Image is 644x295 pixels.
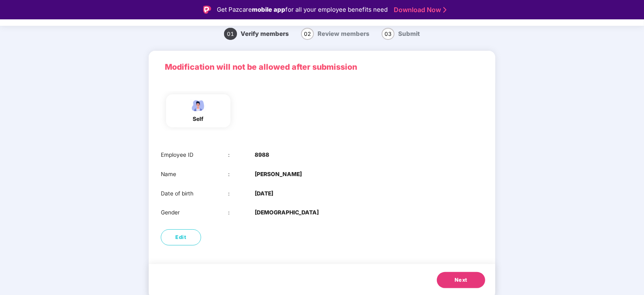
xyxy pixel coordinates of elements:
div: : [228,189,255,198]
div: Get Pazcare for all your employee benefits need [217,5,388,15]
div: : [228,151,255,160]
span: 02 [301,28,314,40]
div: self [188,115,208,124]
p: Modification will not be allowed after submission [165,61,479,73]
b: [PERSON_NAME] [255,170,302,179]
span: Review members [318,30,370,37]
b: [DEMOGRAPHIC_DATA] [255,208,319,217]
button: Edit [161,229,201,245]
div: Employee ID [161,151,228,160]
div: : [228,170,255,179]
span: 01 [224,28,237,40]
strong: mobile app [252,6,285,13]
div: Date of birth [161,189,228,198]
b: [DATE] [255,189,273,198]
div: Gender [161,208,228,217]
span: Edit [176,233,187,241]
img: svg+xml;base64,PHN2ZyBpZD0iRW1wbG95ZWVfbWFsZSIgeG1sbnM9Imh0dHA6Ly93d3cudzMub3JnLzIwMDAvc3ZnIiB3aW... [188,98,208,112]
b: 8988 [255,151,269,160]
img: Logo [203,6,211,14]
div: Name [161,170,228,179]
span: Verify members [241,30,289,37]
span: Next [455,276,467,284]
a: Download Now [394,6,444,14]
img: Stroke [443,6,447,14]
span: Submit [398,30,420,37]
span: 03 [382,28,395,40]
button: Next [437,272,485,288]
div: : [228,208,255,217]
